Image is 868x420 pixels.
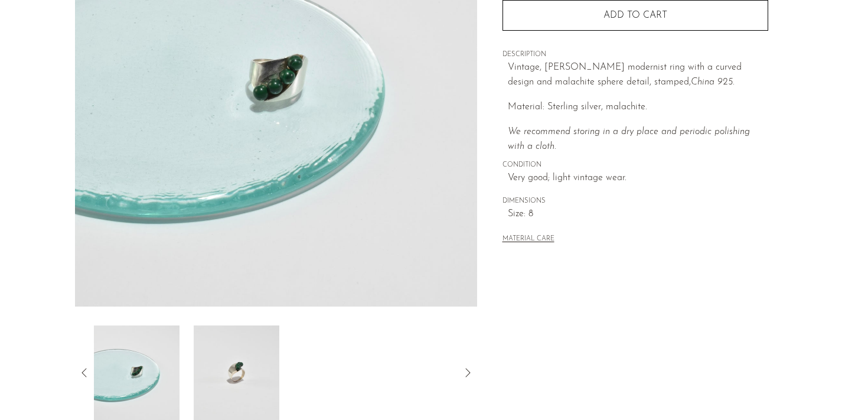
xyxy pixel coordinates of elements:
span: DIMENSIONS [502,196,768,207]
i: We recommend storing in a dry place and periodic polishing with a cloth. [508,127,750,152]
span: DESCRIPTION [502,50,768,60]
p: Material: Sterling silver, malachite. [508,100,768,115]
img: Modernist Malachite Ring [194,325,279,420]
p: Vintage, [PERSON_NAME] modernist ring with a curved design and malachite sphere detail, stamped, [508,60,768,90]
span: CONDITION [502,160,768,171]
button: MATERIAL CARE [502,235,554,244]
span: Size: 8 [508,207,768,222]
img: Modernist Malachite Ring [94,325,180,420]
em: China 925. [691,77,735,87]
span: Add to cart [603,11,667,20]
span: Very good; light vintage wear. [508,171,768,186]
